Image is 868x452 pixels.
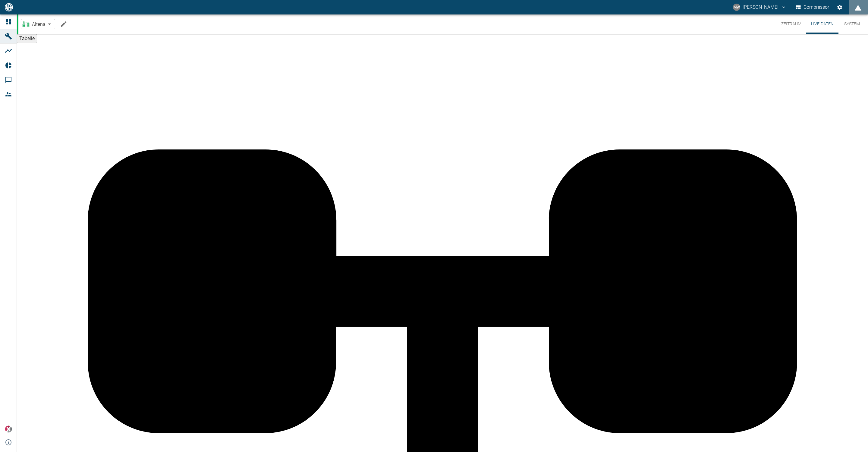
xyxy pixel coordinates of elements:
img: logo [4,3,14,11]
span: Altena [32,21,46,28]
button: Compressor [795,2,831,13]
img: Xplore Logo [5,425,12,433]
button: Einstellungen [834,2,845,13]
button: Tabelle [17,34,37,43]
button: Machine bearbeiten [58,18,70,30]
button: markus.wilshusen@arcanum-energy.de [732,2,787,13]
div: MW [733,4,740,11]
a: Altena [22,20,46,28]
button: Zeitraum [776,14,806,34]
button: System [838,14,866,34]
button: Live-Daten [806,14,838,34]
